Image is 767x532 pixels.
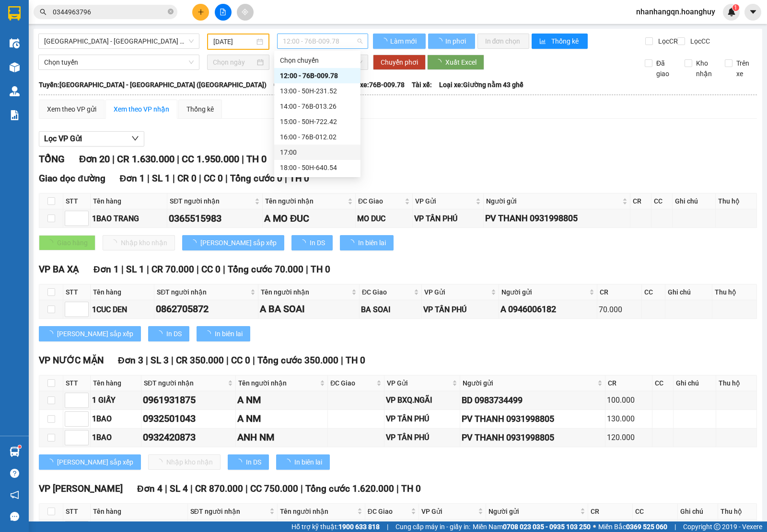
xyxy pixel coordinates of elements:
[381,38,389,45] span: loading
[716,375,757,391] th: Thu hộ
[714,523,721,530] span: copyright
[338,523,380,531] strong: 1900 633 818
[197,326,250,341] button: In biên lai
[373,55,426,70] button: Chuyển phơi
[462,431,604,444] div: PV THANH 0931998805
[306,264,308,275] span: |
[237,4,254,21] button: aim
[732,58,757,79] span: Trên xe
[190,239,200,246] span: loading
[39,235,95,250] button: Giao hàng
[439,79,523,90] span: Loại xe: Giường nằm 43 ghế
[395,521,470,532] span: Cung cấp máy in - giấy in:
[386,394,458,406] div: VP BXQ.NGÃI
[246,457,261,467] span: In DS
[665,284,712,300] th: Ghi chú
[357,213,411,225] div: MO DUC
[633,504,678,520] th: CC
[182,235,284,250] button: [PERSON_NAME] sắp xếp
[223,264,225,275] span: |
[39,483,123,494] span: VP [PERSON_NAME]
[727,8,736,16] img: icon-new-feature
[168,8,174,17] span: close-circle
[63,193,91,209] th: STT
[192,4,209,21] button: plus
[92,304,152,316] div: 1CUC DEN
[274,53,360,68] div: Chọn chuyến
[143,430,234,445] div: 0932420873
[182,153,239,165] span: CC 1.950.000
[311,264,330,275] span: TH 0
[141,410,236,429] td: 0932501043
[373,34,426,49] button: Làm mới
[532,34,588,49] button: bar-chartThống kê
[44,133,82,145] span: Lọc VP Gửi
[170,196,253,206] span: SĐT người nhận
[39,131,144,147] button: Lọc VP Gửi
[236,391,328,410] td: A NM
[280,70,355,81] div: 12:00 - 76B-009.78
[749,8,757,16] span: caret-down
[10,62,20,72] img: warehouse-icon
[91,504,188,520] th: Tên hàng
[10,490,19,499] span: notification
[598,521,667,532] span: Miền Bắc
[228,454,269,470] button: In DS
[421,506,476,517] span: VP Gửi
[599,304,640,316] div: 70.000
[93,264,119,275] span: Đơn 1
[92,394,139,406] div: 1 GIẤY
[674,521,676,532] span: |
[63,504,91,520] th: STT
[386,431,458,443] div: VP TÂN PHÚ
[346,355,365,366] span: TH 0
[473,521,591,532] span: Miền Nam
[368,506,409,517] span: ĐC Giao
[642,284,665,300] th: CC
[428,34,475,49] button: In phơi
[148,454,221,470] button: Nhập kho nhận
[39,454,141,470] button: [PERSON_NAME] sắp xếp
[213,36,255,47] input: 11/09/2025
[673,193,716,209] th: Ghi chú
[10,38,20,48] img: warehouse-icon
[384,410,460,429] td: VP TÂN PHÚ
[305,483,394,494] span: Tổng cước 1.620.000
[387,378,450,388] span: VP Gửi
[361,304,420,316] div: BA SOAI
[103,235,175,250] button: Nhập kho nhận
[114,104,169,114] div: Xem theo VP nhận
[171,355,174,366] span: |
[280,55,355,66] div: Chọn chuyến
[39,355,104,366] span: VP NƯỚC MẶN
[91,193,167,209] th: Tên hàng
[258,300,360,319] td: A BA SOAI
[143,393,234,407] div: 0961931875
[415,196,474,206] span: VP Gửi
[225,173,228,184] span: |
[18,445,21,448] sup: 1
[197,264,199,275] span: |
[215,328,243,339] span: In biên lai
[39,264,79,275] span: VP BA XẠ
[57,457,133,467] span: [PERSON_NAME] sắp xếp
[215,4,232,21] button: file-add
[46,330,57,337] span: loading
[593,525,596,529] span: ⚪️
[226,355,229,366] span: |
[348,239,358,246] span: loading
[173,173,175,184] span: |
[445,57,476,68] span: Xuất Excel
[280,132,355,142] div: 16:00 - 76B-012.02
[121,264,124,275] span: |
[384,391,460,410] td: VP BXQ.NGÃI
[501,287,587,297] span: Người gửi
[692,58,717,79] span: Kho nhận
[152,173,170,184] span: SL 1
[628,6,723,18] span: nhanhangqn.hoanghuy
[485,212,628,225] div: PV THANH 0931998805
[39,81,267,89] b: Tuyến: [GEOGRAPHIC_DATA] - [GEOGRAPHIC_DATA] ([GEOGRAPHIC_DATA])
[156,330,166,337] span: loading
[137,483,163,494] span: Đơn 4
[10,447,20,457] img: warehouse-icon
